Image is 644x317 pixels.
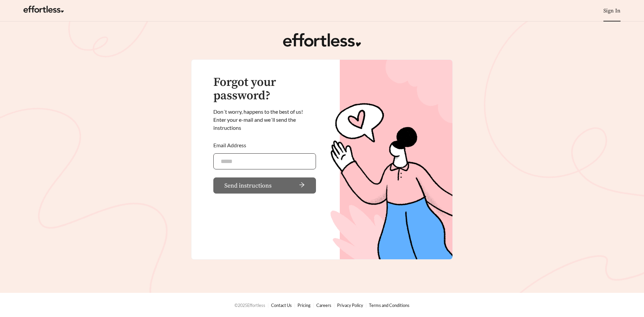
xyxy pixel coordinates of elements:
[603,7,621,14] a: Sign In
[213,177,316,194] button: Send instructionsarrow-right
[337,303,363,308] a: Privacy Policy
[213,153,316,169] input: Email Address
[234,303,265,308] span: © 2025 Effortless
[271,303,292,308] a: Contact Us
[316,303,331,308] a: Careers
[213,76,316,102] h3: Forgot your password?
[369,303,410,308] a: Terms and Conditions
[298,303,311,308] a: Pricing
[213,108,316,132] div: Don ´ t worry, happens to the best of us! Enter your e-mail and we ´ ll send the instructions
[213,137,246,153] label: Email Address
